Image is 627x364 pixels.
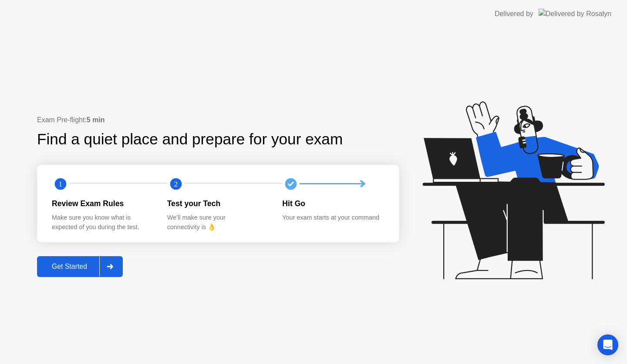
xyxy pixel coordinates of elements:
div: Hit Go [282,198,384,209]
div: Review Exam Rules [52,198,153,209]
text: 2 [174,180,178,188]
div: Your exam starts at your command [282,213,384,223]
div: Delivered by [495,9,533,19]
img: Delivered by Rosalyn [539,9,611,19]
div: We’ll make sure your connectivity is 👌 [167,213,269,232]
div: Exam Pre-flight: [37,115,399,125]
text: 1 [59,180,62,188]
b: 5 min [87,116,105,124]
div: Test your Tech [167,198,269,209]
div: Open Intercom Messenger [597,334,618,355]
div: Find a quiet place and prepare for your exam [37,128,344,151]
div: Get Started [40,263,99,270]
div: Make sure you know what is expected of you during the test. [52,213,153,232]
button: Get Started [37,256,123,277]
